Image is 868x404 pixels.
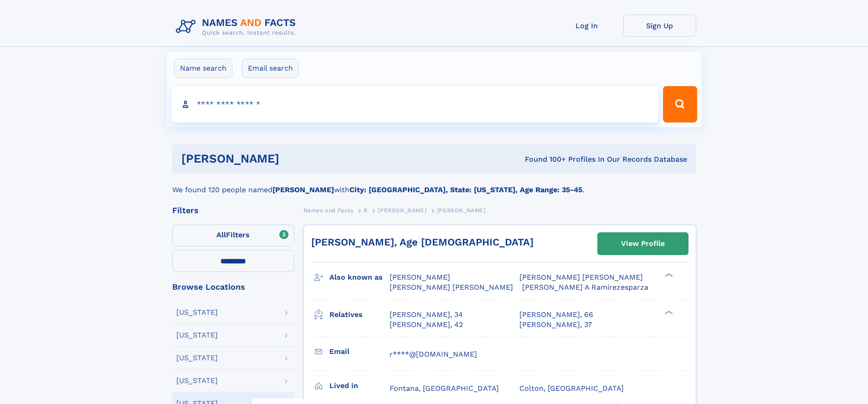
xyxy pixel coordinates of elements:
[303,205,354,216] a: Names and Facts
[311,236,534,248] a: [PERSON_NAME], Age [DEMOGRAPHIC_DATA]
[437,207,486,214] span: [PERSON_NAME]
[329,378,390,394] h3: Lived in
[598,233,688,255] a: View Profile
[329,307,390,322] h3: Relatives
[364,207,368,214] span: R
[378,207,426,214] span: [PERSON_NAME]
[519,310,593,320] a: [PERSON_NAME], 66
[172,15,303,39] img: Logo Names and Facts
[364,205,368,216] a: R
[519,273,643,281] span: [PERSON_NAME] [PERSON_NAME]
[390,283,513,291] span: [PERSON_NAME] [PERSON_NAME]
[402,154,687,164] div: Found 100+ Profiles In Our Records Database
[522,283,648,291] span: [PERSON_NAME] A Ramirezesparza
[663,86,697,123] button: Search Button
[349,185,582,194] b: City: [GEOGRAPHIC_DATA], State: [US_STATE], Age Range: 35-45
[181,153,402,164] h1: [PERSON_NAME]
[329,344,390,359] h3: Email
[172,225,294,246] label: Filters
[176,332,218,339] div: [US_STATE]
[550,15,623,37] a: Log In
[378,205,426,216] a: [PERSON_NAME]
[329,270,390,285] h3: Also known as
[663,272,673,278] div: ❯
[623,15,696,37] a: Sign Up
[390,384,499,393] span: Fontana, [GEOGRAPHIC_DATA]
[663,309,673,315] div: ❯
[519,384,624,393] span: Colton, [GEOGRAPHIC_DATA]
[171,86,659,123] input: search input
[621,233,665,254] div: View Profile
[272,185,334,194] b: [PERSON_NAME]
[216,230,226,239] span: All
[172,174,696,195] div: We found 120 people named with .
[390,273,450,281] span: [PERSON_NAME]
[519,320,592,330] a: [PERSON_NAME], 37
[176,309,218,316] div: [US_STATE]
[176,354,218,362] div: [US_STATE]
[390,320,463,330] a: [PERSON_NAME], 42
[176,377,218,384] div: [US_STATE]
[172,283,294,291] div: Browse Locations
[242,59,299,78] label: Email search
[174,59,232,78] label: Name search
[390,310,463,320] a: [PERSON_NAME], 34
[172,206,294,215] div: Filters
